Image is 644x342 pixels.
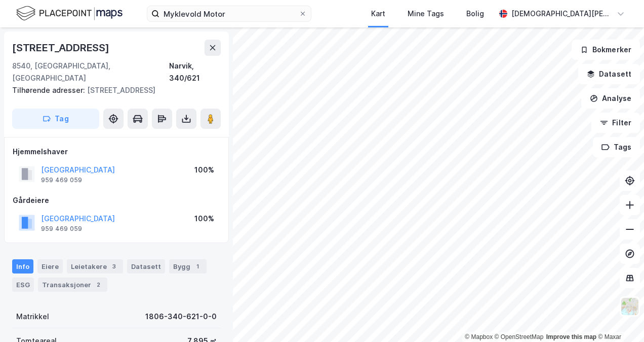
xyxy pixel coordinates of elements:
[41,176,82,184] div: 959 469 059
[546,333,596,340] a: Improve this map
[13,146,220,158] div: Hjemmelshaver
[13,194,220,207] div: Gårdeiere
[192,261,203,271] div: 1
[408,8,444,20] div: Mine Tags
[572,40,640,60] button: Bokmerker
[591,113,640,133] button: Filter
[593,137,640,157] button: Tags
[169,259,207,273] div: Bygg
[12,40,111,56] div: [STREET_ADDRESS]
[465,333,493,340] a: Mapbox
[578,64,640,84] button: Datasett
[511,8,613,20] div: [DEMOGRAPHIC_DATA][PERSON_NAME]
[67,259,123,273] div: Leietakere
[12,86,87,94] span: Tilhørende adresser:
[593,293,644,342] iframe: Chat Widget
[169,60,221,84] div: Narvik, 340/621
[109,261,119,271] div: 3
[194,164,214,176] div: 100%
[16,5,123,22] img: logo.f888ab2527a4732fd821a326f86c7f29.svg
[127,259,165,273] div: Datasett
[12,259,33,273] div: Info
[581,88,640,109] button: Analyse
[12,84,213,96] div: [STREET_ADDRESS]
[145,311,217,323] div: 1806-340-621-0-0
[12,60,169,84] div: 8540, [GEOGRAPHIC_DATA], [GEOGRAPHIC_DATA]
[16,311,49,323] div: Matrikkel
[41,225,82,233] div: 959 469 059
[12,109,99,129] button: Tag
[371,8,385,20] div: Kart
[495,333,544,340] a: OpenStreetMap
[159,6,299,21] input: Søk på adresse, matrikkel, gårdeiere, leietakere eller personer
[37,259,63,273] div: Eiere
[12,278,34,292] div: ESG
[93,280,103,290] div: 2
[38,278,107,292] div: Transaksjoner
[194,213,214,225] div: 100%
[466,8,484,20] div: Bolig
